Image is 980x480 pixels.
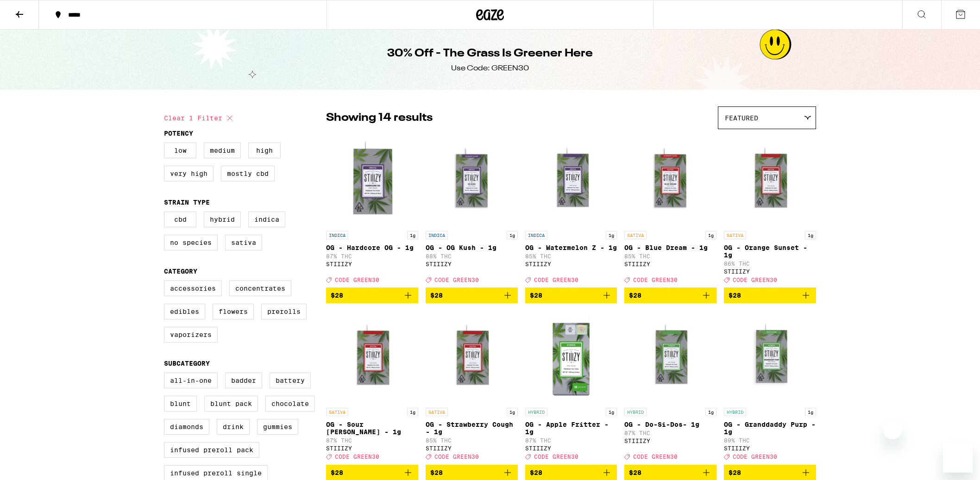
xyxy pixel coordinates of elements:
[164,419,209,435] label: Diamonds
[624,134,716,287] a: Open page for OG - Blue Dream - 1g from STIIIZY
[204,143,241,158] label: Medium
[164,130,193,137] legend: Potency
[326,231,348,239] p: INDICA
[724,421,816,436] p: OG - Granddaddy Purp - 1g
[326,445,418,451] div: STIIIZY
[426,408,448,416] p: SATIVA
[525,231,547,239] p: INDICA
[724,311,816,403] img: STIIIZY - OG - Granddaddy Purp - 1g
[733,277,777,283] span: CODE GREEN30
[624,231,647,239] p: SATIVA
[265,396,315,411] label: Chocolate
[724,134,816,226] img: STIIIZY - OG - Orange Sunset - 1g
[248,143,281,158] label: High
[606,408,617,416] p: 1g
[624,438,716,444] div: STIIIZY
[805,408,816,416] p: 1g
[164,143,196,158] label: Low
[426,311,518,464] a: Open page for OG - Strawberry Cough - 1g from STIIIZY
[164,106,235,130] button: Clear 1 filter
[724,134,816,287] a: Open page for OG - Orange Sunset - 1g from STIIIZY
[164,360,210,367] legend: Subcategory
[164,268,197,275] legend: Category
[530,292,542,299] span: $28
[426,287,518,303] button: Add to bag
[326,134,418,226] img: STIIIZY - OG - Hardcore OG - 1g
[430,292,443,299] span: $28
[326,261,418,267] div: STIIIZY
[335,454,379,460] span: CODE GREEN30
[426,134,518,226] img: STIIIZY - OG - OG Kush - 1g
[624,244,716,251] p: OG - Blue Dream - 1g
[426,311,518,403] img: STIIIZY - OG - Strawberry Cough - 1g
[326,134,418,287] a: Open page for OG - Hardcore OG - 1g from STIIIZY
[525,408,547,416] p: HYBRID
[724,231,746,239] p: SATIVA
[525,445,617,451] div: STIIIZY
[221,166,275,181] label: Mostly CBD
[534,454,578,460] span: CODE GREEN30
[724,268,816,274] div: STIIIZY
[729,469,741,476] span: $28
[164,199,210,206] legend: Strain Type
[164,235,218,250] label: No Species
[943,443,973,473] iframe: Button to launch messaging window
[257,419,298,435] label: Gummies
[164,327,218,343] label: Vaporizers
[326,244,418,251] p: OG - Hardcore OG - 1g
[434,277,479,283] span: CODE GREEN30
[225,373,262,388] label: Badder
[326,287,418,303] button: Add to bag
[624,311,716,403] img: STIIIZY - OG - Do-Si-Dos- 1g
[525,134,617,287] a: Open page for OG - Watermelon Z - 1g from STIIIZY
[326,437,418,443] p: 87% THC
[525,253,617,259] p: 85% THC
[407,231,418,239] p: 1g
[326,253,418,259] p: 87% THC
[883,421,902,439] iframe: Close message
[164,281,222,296] label: Accessories
[525,421,617,436] p: OG - Apple Fritter - 1g
[387,46,593,62] h1: 30% Off - The Grass Is Greener Here
[525,311,617,403] img: STIIIZY - OG - Apple Fritter - 1g
[326,110,433,126] p: Showing 14 results
[805,231,816,239] p: 1g
[507,408,518,416] p: 1g
[624,421,716,428] p: OG - Do-Si-Dos- 1g
[624,408,647,416] p: HYBRID
[525,311,617,464] a: Open page for OG - Apple Fritter - 1g from STIIIZY
[624,311,716,464] a: Open page for OG - Do-Si-Dos- 1g from STIIIZY
[326,311,418,464] a: Open page for OG - Sour Tangie - 1g from STIIIZY
[426,261,518,267] div: STIIIZY
[624,430,716,436] p: 87% THC
[164,304,205,319] label: Edibles
[331,292,343,299] span: $28
[725,114,758,122] span: Featured
[229,281,291,296] label: Concentrates
[624,261,716,267] div: STIIIZY
[525,261,617,267] div: STIIIZY
[270,373,311,388] label: Battery
[426,231,448,239] p: INDICA
[724,287,816,303] button: Add to bag
[261,304,307,319] label: Prerolls
[606,231,617,239] p: 1g
[326,408,348,416] p: SATIVA
[426,253,518,259] p: 88% THC
[633,454,678,460] span: CODE GREEN30
[724,445,816,451] div: STIIIZY
[217,419,250,435] label: Drink
[426,445,518,451] div: STIIIZY
[724,261,816,267] p: 86% THC
[629,469,641,476] span: $28
[164,373,218,388] label: All-In-One
[733,454,777,460] span: CODE GREEN30
[434,454,479,460] span: CODE GREEN30
[248,212,285,227] label: Indica
[326,311,418,403] img: STIIIZY - OG - Sour Tangie - 1g
[729,292,741,299] span: $28
[633,277,678,283] span: CODE GREEN30
[724,408,746,416] p: HYBRID
[164,166,214,181] label: Very High
[624,134,716,226] img: STIIIZY - OG - Blue Dream - 1g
